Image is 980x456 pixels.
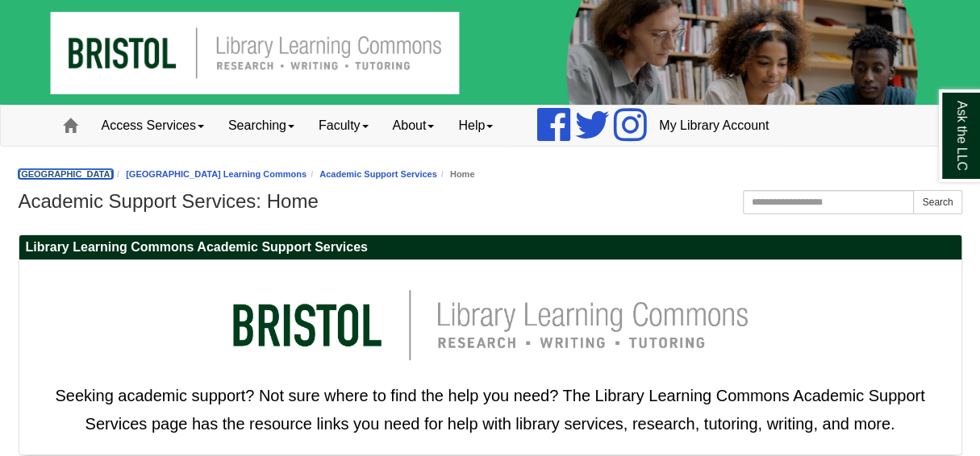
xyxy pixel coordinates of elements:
[19,190,962,213] h1: Academic Support Services: Home
[19,167,962,182] nav: breadcrumb
[319,169,437,179] a: Academic Support Services
[307,106,381,146] a: Faculty
[19,235,961,260] h2: Library Learning Commons Academic Support Services
[381,106,447,146] a: About
[90,106,216,146] a: Access Services
[19,169,114,179] a: [GEOGRAPHIC_DATA]
[126,169,307,179] a: [GEOGRAPHIC_DATA] Learning Commons
[647,106,781,146] a: My Library Account
[913,190,961,214] button: Search
[437,167,475,182] li: Home
[216,106,307,146] a: Searching
[208,268,773,382] img: llc logo
[446,106,505,146] a: Help
[55,387,924,433] span: Seeking academic support? Not sure where to find the help you need? The Library Learning Commons ...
